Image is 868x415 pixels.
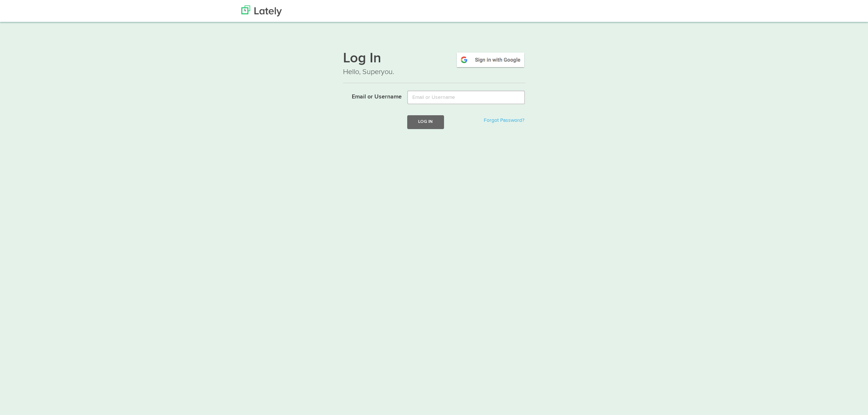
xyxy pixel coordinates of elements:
[456,51,525,68] img: google-signin.png
[338,90,402,101] label: Email or Username
[407,115,444,129] button: Log In
[343,67,525,77] p: Hello, Superyou.
[343,51,525,67] h1: Log In
[241,5,282,16] img: Lately
[407,90,525,104] input: Email or Username
[484,118,524,123] a: Forgot Password?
